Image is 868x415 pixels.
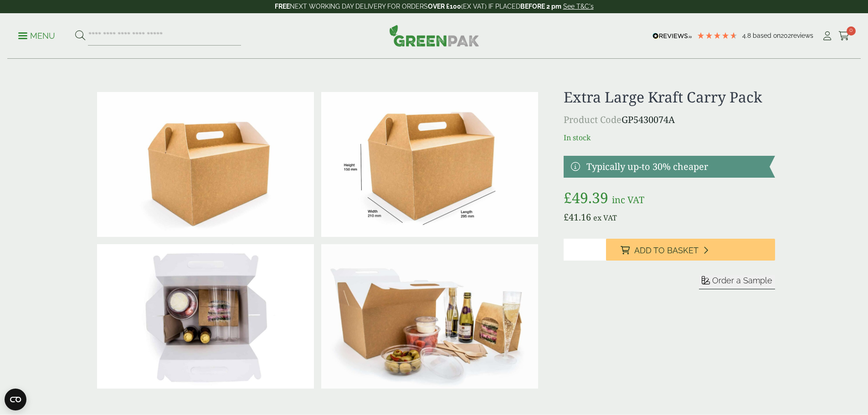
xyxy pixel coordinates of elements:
strong: FREE [275,3,290,10]
span: 4.8 [742,32,753,39]
strong: BEFORE 2 pm [520,3,561,10]
p: GP5430074A [564,113,775,127]
p: Menu [18,31,55,41]
img: REVIEWS.io [652,33,692,39]
span: £ [564,211,569,223]
img: IMG_5982 (Large) [97,244,314,389]
span: 0 [847,26,856,36]
span: Based on [753,32,781,39]
span: ex VAT [593,213,617,223]
bdi: 49.39 [564,188,608,207]
span: reviews [791,32,813,39]
button: Add to Basket [606,239,775,261]
button: Order a Sample [699,275,775,289]
i: Cart [838,31,850,41]
span: Product Code [564,113,621,126]
img: IMG_5980 (Large) [97,92,314,237]
span: 202 [781,32,791,39]
p: In stock [564,132,775,143]
img: GreenPak Supplies [389,25,479,46]
div: 4.79 Stars [697,31,738,40]
span: £ [564,188,572,207]
button: Open CMP widget [5,389,26,410]
h1: Extra Large Kraft Carry Pack [564,88,775,106]
img: CarryPack_XL [321,92,538,237]
a: Menu [18,31,55,40]
strong: OVER £100 [428,3,461,10]
a: 0 [838,29,850,43]
i: My Account [822,31,833,41]
span: Add to Basket [634,246,699,256]
a: See T&C's [563,3,594,10]
span: Order a Sample [712,276,772,285]
span: inc VAT [612,194,644,206]
img: IMG_5960 (Large) [321,244,538,389]
bdi: 41.16 [564,211,591,223]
